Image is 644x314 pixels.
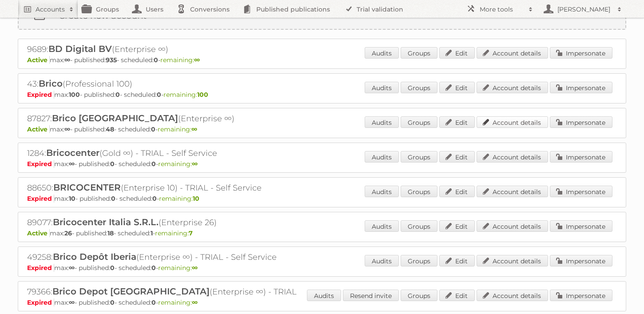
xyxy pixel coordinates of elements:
span: remaining: [158,125,197,133]
a: Account details [477,255,548,266]
a: Audits [365,47,399,59]
strong: 0 [151,160,156,168]
strong: ∞ [191,125,197,133]
span: remaining: [155,229,193,237]
h2: 49258: (Enterprise ∞) - TRIAL - Self Service [27,251,338,263]
a: Impersonate [550,220,612,232]
a: Groups [401,186,437,197]
strong: 10 [193,195,199,203]
a: Groups [401,255,437,266]
a: Account details [477,82,548,93]
h2: 87827: (Enterprise ∞) [27,113,338,124]
h2: 1284: (Gold ∞) - TRIAL - Self Service [27,147,338,159]
a: Edit [439,82,475,93]
a: Audits [365,151,399,163]
span: Brico Depot [GEOGRAPHIC_DATA] [52,286,210,297]
a: Account details [477,116,548,128]
a: Audits [365,255,399,266]
a: Impersonate [550,47,612,59]
p: max: - published: - scheduled: - [27,195,617,203]
a: Impersonate [550,290,612,301]
strong: 0 [151,298,156,306]
a: Account details [477,186,548,197]
strong: 0 [115,91,120,99]
a: Groups [401,151,437,163]
strong: ∞ [69,298,75,306]
a: Edit [439,116,475,128]
span: remaining: [163,91,208,99]
h2: Accounts [36,5,65,14]
strong: ∞ [69,160,75,168]
a: Impersonate [550,116,612,128]
span: remaining: [160,56,200,64]
strong: ∞ [64,56,70,64]
span: Brico [39,78,63,89]
a: Edit [439,255,475,266]
a: Impersonate [550,82,612,93]
a: Edit [439,186,475,197]
span: Expired [27,264,54,272]
a: Groups [401,220,437,232]
h2: 9689: (Enterprise ∞) [27,44,338,55]
span: Bricocenter Italia S.R.L. [53,217,159,227]
h2: 79366: (Enterprise ∞) - TRIAL [27,286,338,298]
span: remaining: [159,195,199,203]
p: max: - published: - scheduled: - [27,264,617,272]
strong: ∞ [194,56,200,64]
a: Groups [401,47,437,59]
a: Edit [439,220,475,232]
a: Audits [365,82,399,93]
strong: 0 [154,56,158,64]
p: max: - published: - scheduled: - [27,91,617,99]
strong: 0 [152,195,157,203]
a: Audits [365,116,399,128]
a: Impersonate [550,151,612,163]
strong: ∞ [192,160,198,168]
p: max: - published: - scheduled: - [27,298,617,306]
a: Impersonate [550,186,612,197]
span: Active [27,229,50,237]
a: Edit [439,290,475,301]
strong: 0 [111,195,115,203]
h2: 43: (Professional 100) [27,78,338,90]
strong: 0 [110,298,115,306]
strong: 1 [151,229,153,237]
a: Account details [477,151,548,163]
strong: 10 [69,195,76,203]
span: Active [27,56,50,64]
strong: ∞ [192,298,198,306]
a: Resend invite [343,290,399,301]
span: Bricocenter [46,147,99,158]
a: Edit [439,47,475,59]
strong: 100 [69,91,80,99]
strong: 7 [189,229,193,237]
p: max: - published: - scheduled: - [27,125,617,133]
strong: 935 [106,56,117,64]
a: Impersonate [550,255,612,266]
a: Edit [439,151,475,163]
span: Expired [27,298,54,306]
p: max: - published: - scheduled: - [27,160,617,168]
a: Groups [401,290,437,301]
span: Active [27,125,50,133]
h2: 89077: (Enterprise 26) [27,217,338,228]
strong: ∞ [64,125,70,133]
strong: 0 [110,160,115,168]
a: Audits [365,220,399,232]
p: max: - published: - scheduled: - [27,229,617,237]
strong: 0 [151,125,155,133]
strong: ∞ [192,264,198,272]
a: Audits [307,290,341,301]
span: Expired [27,160,54,168]
strong: 26 [64,229,72,237]
span: remaining: [158,160,198,168]
span: BD Digital BV [48,44,112,54]
a: Account details [477,290,548,301]
span: Brico [GEOGRAPHIC_DATA] [52,113,178,123]
a: Groups [401,82,437,93]
span: remaining: [158,264,198,272]
a: Account details [477,220,548,232]
a: Groups [401,116,437,128]
strong: 48 [106,125,114,133]
h2: More tools [480,5,524,14]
